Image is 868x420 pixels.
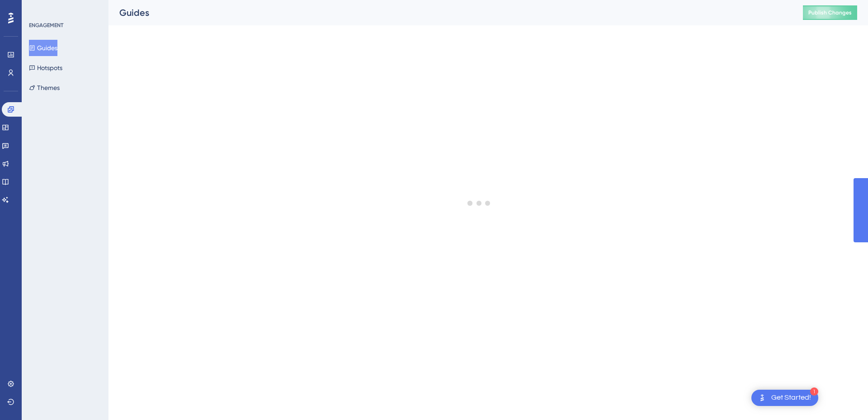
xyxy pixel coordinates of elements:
[29,40,57,56] button: Guides
[751,390,818,406] div: Open Get Started! checklist, remaining modules: 1
[803,5,857,20] button: Publish Changes
[808,9,852,16] span: Publish Changes
[29,60,62,76] button: Hotspots
[830,384,857,411] iframe: UserGuiding AI Assistant Launcher
[771,393,811,403] div: Get Started!
[757,392,768,403] img: launcher-image-alternative-text
[119,6,780,19] div: Guides
[810,387,818,396] div: 1
[29,80,60,96] button: Themes
[29,22,63,29] div: ENGAGEMENT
